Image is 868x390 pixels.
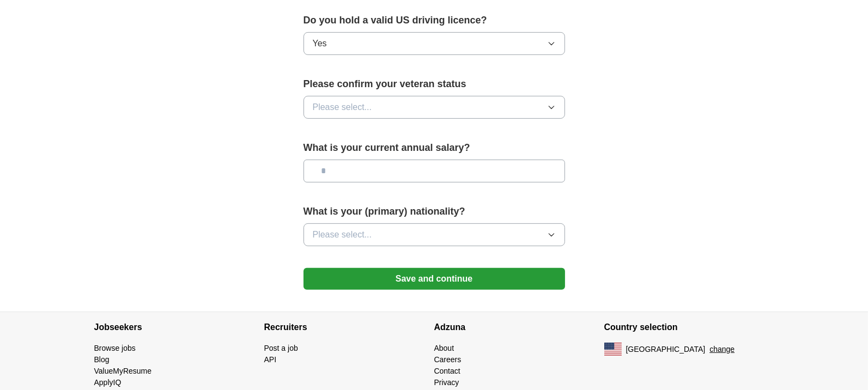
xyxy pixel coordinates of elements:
[304,32,565,55] button: Yes
[626,344,706,355] span: [GEOGRAPHIC_DATA]
[313,101,372,114] span: Please select...
[264,355,277,364] a: API
[94,355,110,364] a: Blog
[709,344,735,355] button: change
[304,96,565,119] button: Please select...
[94,367,152,375] a: ValueMyResume
[434,378,459,387] a: Privacy
[304,13,565,28] label: Do you hold a valid US driving licence?
[304,77,565,92] label: Please confirm your veteran status
[313,37,327,50] span: Yes
[94,344,136,352] a: Browse jobs
[264,344,298,352] a: Post a job
[604,343,622,356] img: US flag
[304,223,565,246] button: Please select...
[434,355,462,364] a: Careers
[604,312,774,343] h4: Country selection
[304,204,565,219] label: What is your (primary) nationality?
[304,141,565,155] label: What is your current annual salary?
[94,378,122,387] a: ApplyIQ
[313,228,372,241] span: Please select...
[304,268,565,290] button: Save and continue
[434,344,454,352] a: About
[434,367,460,375] a: Contact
